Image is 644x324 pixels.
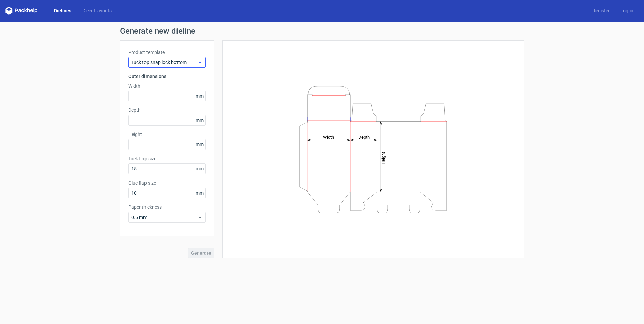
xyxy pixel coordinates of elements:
[131,214,198,221] span: 0.5 mm
[381,152,386,164] tspan: Height
[323,134,334,139] tspan: Width
[358,134,370,139] tspan: Depth
[194,188,205,198] span: mm
[587,7,615,14] a: Register
[49,7,77,14] a: Dielines
[128,131,206,138] label: Height
[128,155,206,162] label: Tuck flap size
[77,7,117,14] a: Diecut layouts
[128,180,206,186] label: Glue flap size
[615,7,639,14] a: Log in
[194,91,205,101] span: mm
[131,59,198,66] span: Tuck top snap lock bottom
[128,107,206,114] label: Depth
[128,49,206,56] label: Product template
[128,83,206,89] label: Width
[194,115,205,125] span: mm
[194,139,205,150] span: mm
[194,164,205,174] span: mm
[128,73,206,80] h3: Outer dimensions
[120,27,524,35] h1: Generate new dieline
[128,204,206,210] label: Paper thickness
